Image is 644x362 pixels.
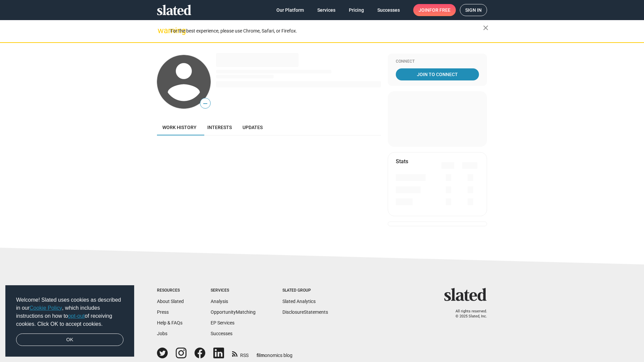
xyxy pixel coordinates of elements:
[372,4,405,16] a: Successes
[207,125,232,130] span: Interests
[157,119,202,135] a: Work history
[349,4,364,16] span: Pricing
[162,125,197,130] span: Work history
[211,309,256,315] a: OpportunityMatching
[157,299,184,304] a: About Slated
[396,158,408,165] mat-card-title: Stats
[282,288,328,293] div: Slated Group
[397,68,478,80] span: Join To Connect
[282,299,316,304] a: Slated Analytics
[16,334,123,346] a: dismiss cookie message
[282,309,328,315] a: DisclosureStatements
[343,4,369,16] a: Pricing
[448,309,487,319] p: All rights reserved. © 2025 Slated, Inc.
[211,331,232,336] a: Successes
[271,4,309,16] a: Our Platform
[211,299,228,304] a: Analysis
[413,4,456,16] a: Joinfor free
[157,288,184,293] div: Resources
[157,320,182,325] a: Help & FAQs
[232,348,249,359] a: RSS
[237,119,268,135] a: Updates
[68,313,85,319] a: opt-out
[170,26,483,36] div: For the best experience, please use Chrome, Safari, or Firefox.
[276,4,304,16] span: Our Platform
[5,285,134,357] div: cookieconsent
[419,4,450,16] span: Join
[317,4,335,16] span: Services
[16,296,123,328] span: Welcome! Slated uses cookies as described in our , which includes instructions on how to of recei...
[211,320,234,325] a: EP Services
[211,288,256,293] div: Services
[257,353,265,358] span: film
[200,99,210,108] span: —
[482,24,490,32] mat-icon: close
[396,68,479,80] a: Join To Connect
[460,4,487,16] a: Sign in
[157,331,167,336] a: Jobs
[396,59,479,64] div: Connect
[157,309,169,315] a: Press
[429,4,450,16] span: for free
[465,4,482,16] span: Sign in
[202,119,237,135] a: Interests
[312,4,341,16] a: Services
[30,305,62,311] a: Cookie Policy
[243,125,263,130] span: Updates
[158,26,166,35] mat-icon: warning
[377,4,400,16] span: Successes
[257,347,292,359] a: filmonomics blog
